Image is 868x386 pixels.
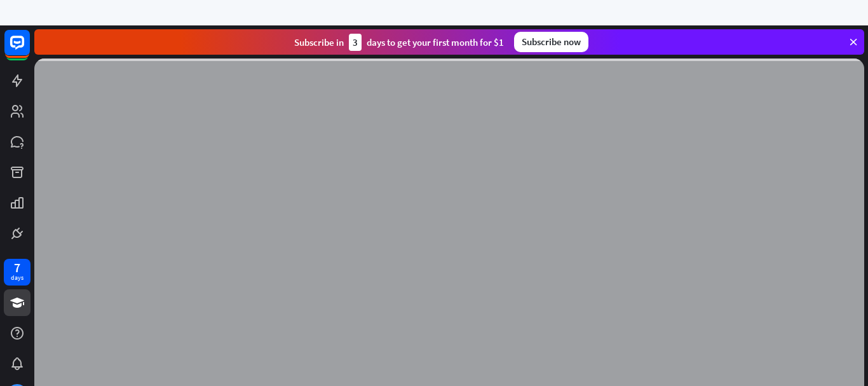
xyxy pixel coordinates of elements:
[4,259,31,286] a: 7 days
[14,262,20,273] div: 7
[11,273,24,282] div: days
[294,34,504,51] div: Subscribe in days to get your first month for $1
[514,32,588,52] div: Subscribe now
[349,34,362,51] div: 3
